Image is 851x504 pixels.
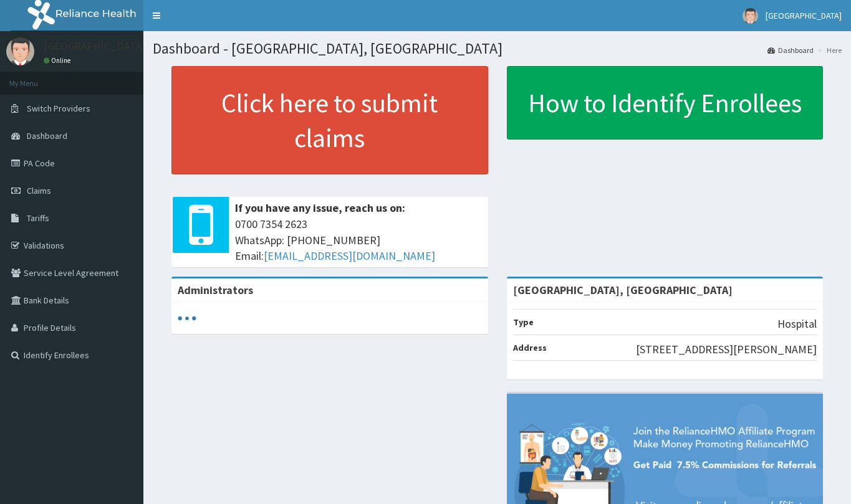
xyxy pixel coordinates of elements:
[27,212,49,224] span: Tariffs
[27,103,90,114] span: Switch Providers
[636,341,817,358] p: [STREET_ADDRESS][PERSON_NAME]
[513,283,733,297] strong: [GEOGRAPHIC_DATA], [GEOGRAPHIC_DATA]
[743,8,758,24] img: User Image
[264,249,435,263] a: [EMAIL_ADDRESS][DOMAIN_NAME]
[27,185,51,196] span: Claims
[767,45,814,55] a: Dashboard
[513,342,547,353] b: Address
[235,216,482,264] span: 0700 7354 2623 WhatsApp: [PHONE_NUMBER] Email:
[777,316,817,332] p: Hospital
[27,130,67,141] span: Dashboard
[44,56,74,65] a: Online
[153,40,842,57] h1: Dashboard - [GEOGRAPHIC_DATA], [GEOGRAPHIC_DATA]
[171,66,488,174] a: Click here to submit claims
[815,45,842,55] li: Here
[178,309,196,328] svg: audio-loading
[6,37,34,65] img: User Image
[44,40,147,52] p: [GEOGRAPHIC_DATA]
[178,283,253,297] b: Administrators
[235,201,405,215] b: If you have any issue, reach us on:
[507,66,824,140] a: How to Identify Enrollees
[766,10,842,21] span: [GEOGRAPHIC_DATA]
[513,316,534,328] b: Type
